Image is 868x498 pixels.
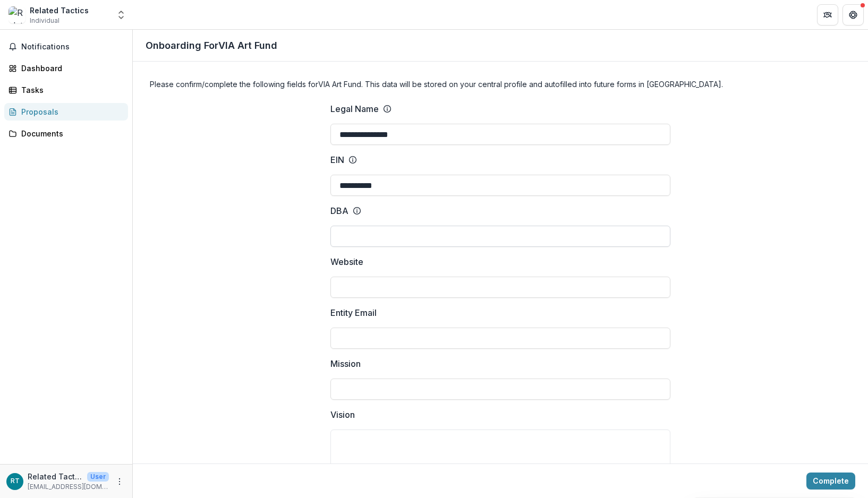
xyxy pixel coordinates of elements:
span: Individual [30,16,59,25]
p: Vision [330,408,355,421]
a: Dashboard [4,59,128,77]
div: Related Tactics [30,5,89,16]
p: Website [330,255,363,268]
p: User [87,472,109,482]
button: Notifications [4,38,128,55]
p: DBA [330,204,348,217]
button: Partners [817,4,838,25]
span: Notifications [21,42,124,51]
p: Related Tactics [28,471,83,482]
p: Legal Name [330,102,379,115]
a: Tasks [4,81,128,99]
p: Mission [330,357,361,370]
a: Proposals [4,103,128,121]
p: [EMAIL_ADDRESS][DOMAIN_NAME] [28,482,109,492]
p: Entity Email [330,306,377,319]
div: Related Tactics [11,478,20,485]
img: Related Tactics [8,6,25,23]
button: Get Help [843,4,864,25]
p: EIN [330,153,344,166]
p: Onboarding For VIA Art Fund [146,38,277,53]
div: Tasks [21,84,120,96]
div: Dashboard [21,63,120,74]
button: Complete [806,473,855,490]
a: Documents [4,125,128,142]
button: Open entity switcher [114,4,129,25]
div: Documents [21,128,120,139]
h4: Please confirm/complete the following fields for VIA Art Fund . This data will be stored on your ... [150,79,851,90]
button: More [113,475,126,488]
div: Proposals [21,106,120,117]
